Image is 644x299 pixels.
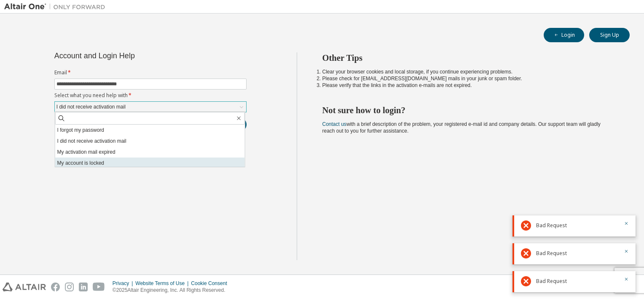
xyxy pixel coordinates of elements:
div: Account and Login Help [54,52,208,59]
img: linkedin.svg [79,283,88,291]
img: altair_logo.svg [3,283,46,291]
li: Clear your browser cookies and local storage, if you continue experiencing problems. [322,68,615,75]
img: youtube.svg [93,283,105,291]
h2: Not sure how to login? [322,105,615,116]
a: Contact us [322,121,346,127]
div: Cookie Consent [191,280,232,287]
span: Bad Request [536,222,567,229]
li: Please verify that the links in the activation e-mails are not expired. [322,82,615,89]
p: © 2025 Altair Engineering, Inc. All Rights Reserved. [113,287,232,294]
img: facebook.svg [51,283,60,291]
img: Altair One [4,3,110,11]
label: Email [54,69,247,76]
div: Privacy [113,280,135,287]
span: with a brief description of the problem, your registered e-mail id and company details. Our suppo... [322,121,601,134]
img: instagram.svg [65,283,74,291]
div: I did not receive activation mail [55,102,127,111]
button: Sign Up [589,28,630,42]
li: I forgot my password [55,125,245,136]
label: Select what you need help with [54,92,247,99]
li: Please check for [EMAIL_ADDRESS][DOMAIN_NAME] mails in your junk or spam folder. [322,75,615,82]
span: Bad Request [536,250,567,257]
div: I did not receive activation mail [55,102,246,112]
span: Bad Request [536,278,567,285]
h2: Other Tips [322,52,615,63]
button: Login [544,28,584,42]
div: Website Terms of Use [135,280,191,287]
